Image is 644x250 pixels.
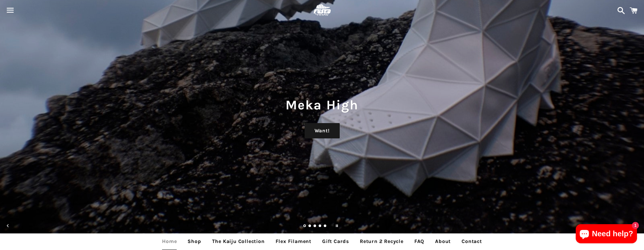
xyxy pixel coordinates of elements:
button: Next slide [629,219,643,233]
inbox-online-store-chat: Shopify online store chat [574,224,639,245]
a: Load slide 4 [319,225,322,228]
a: Load slide 2 [308,225,312,228]
a: Flex Filament [271,233,316,249]
a: The Kaiju Collection [207,233,270,249]
a: Return 2 Recycle [355,233,408,249]
a: Shop [183,233,206,249]
button: Previous slide [1,219,15,233]
a: Gift Cards [317,233,354,249]
a: Load slide 5 [324,225,327,228]
a: Load slide 3 [314,225,317,228]
a: FAQ [410,233,429,249]
a: Slide 1, current [303,225,307,228]
a: Contact [457,233,487,249]
a: Home [157,233,181,249]
h1: Meka High [6,96,638,114]
button: Pause slideshow [330,219,344,233]
a: Want! [305,123,340,138]
a: About [430,233,455,249]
